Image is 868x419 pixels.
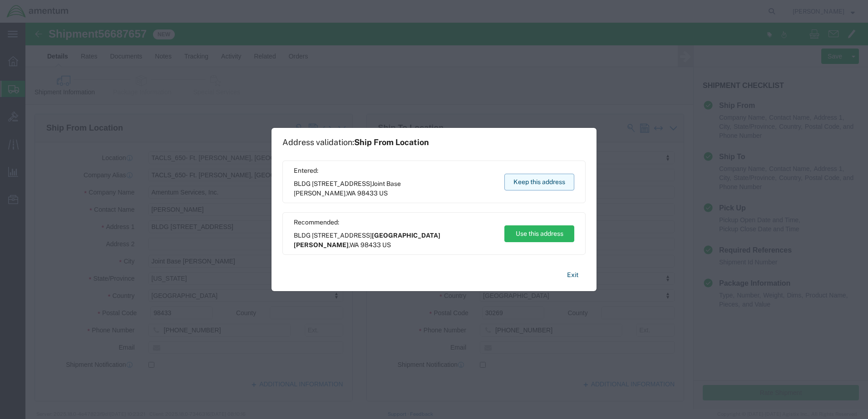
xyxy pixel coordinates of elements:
span: US [379,190,388,197]
span: 98433 [357,190,378,197]
span: WA [346,190,356,197]
span: US [382,241,391,248]
h1: Address validation: [282,137,429,147]
button: Use this address [504,225,574,242]
span: BLDG [STREET_ADDRESS] , [294,179,496,198]
span: Ship From Location [354,137,429,147]
button: Keep this address [504,174,574,190]
button: Exit [560,267,586,283]
span: Joint Base [PERSON_NAME] [294,180,401,197]
span: WA [350,241,359,248]
span: 98433 [360,241,381,248]
span: BLDG [STREET_ADDRESS] , [294,231,496,250]
span: Recommended: [294,218,496,227]
span: [GEOGRAPHIC_DATA][PERSON_NAME] [294,232,440,248]
span: Entered: [294,166,496,175]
